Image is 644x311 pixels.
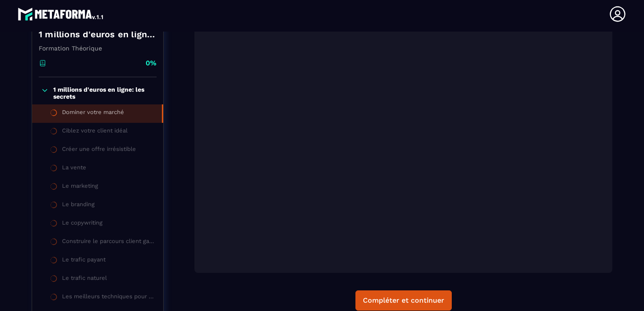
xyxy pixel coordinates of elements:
[39,45,157,52] p: Formation Théorique
[62,219,102,229] div: Le copywriting
[355,290,452,311] button: Compléter et continuer
[146,58,157,68] p: 0%
[62,182,98,192] div: Le marketing
[62,127,128,137] div: Ciblez votre client idéal
[62,256,106,266] div: Le trafic payant
[62,146,136,155] div: Créer une offre irrésistible
[62,238,154,247] div: Construire le parcours client gagnant
[62,109,124,118] div: Dominer votre marché
[53,86,154,100] p: 1 millions d'euros en ligne: les secrets
[62,201,95,211] div: Le branding
[363,296,444,305] div: Compléter et continuer
[18,5,105,23] img: logo
[62,293,154,303] div: Les meilleurs techniques pour éduquer vos prospects
[62,164,86,174] div: La vente
[62,275,107,284] div: Le trafic naturel
[39,28,157,40] h4: 1 millions d'euros en ligne les secrets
